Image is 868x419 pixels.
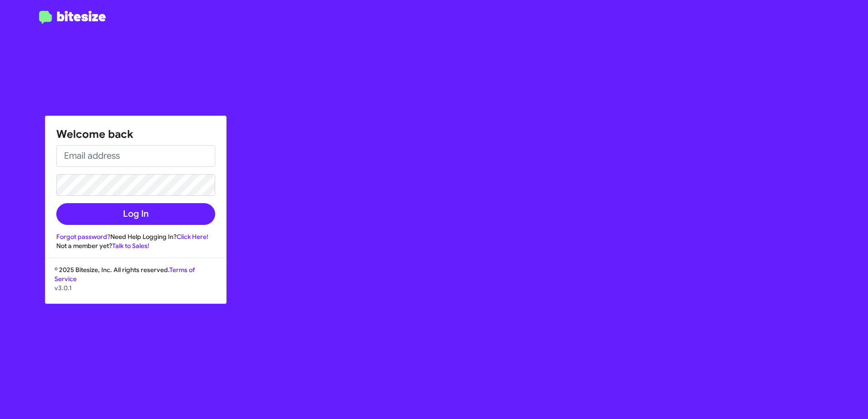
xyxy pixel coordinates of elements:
div: © 2025 Bitesize, Inc. All rights reserved. [45,265,226,303]
a: Click Here! [177,233,208,241]
div: Not a member yet? [56,241,215,250]
p: v3.0.1 [54,283,217,292]
input: Email address [56,145,215,167]
a: Terms of Service [54,266,195,283]
a: Forgot password? [56,233,110,241]
h1: Welcome back [56,127,215,141]
div: Need Help Logging In? [56,232,215,241]
button: Log In [56,203,215,225]
a: Talk to Sales! [112,242,149,250]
